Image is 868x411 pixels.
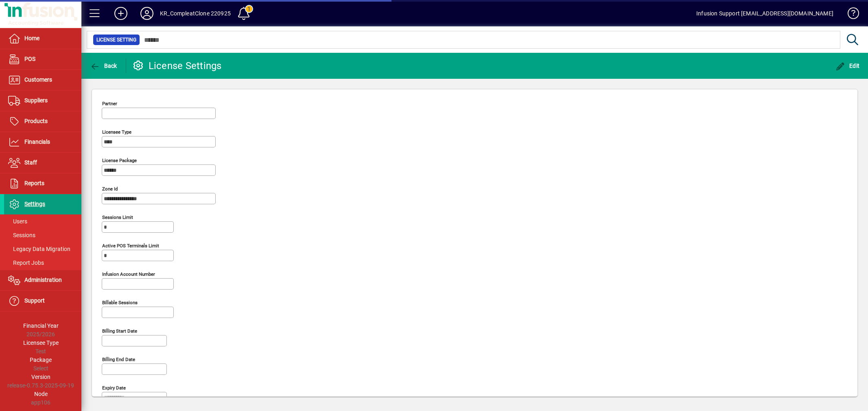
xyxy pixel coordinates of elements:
div: License Settings [132,59,222,72]
button: Back [88,58,119,73]
span: POS [24,56,35,62]
a: Legacy Data Migration [4,242,81,256]
mat-label: Zone Id [102,186,118,192]
a: Knowledge Base [842,2,858,28]
mat-label: Partner [102,101,117,106]
mat-label: Billing start date [102,328,137,334]
a: POS [4,49,81,69]
a: Reports [4,173,81,194]
mat-label: Billable sessions [102,300,138,305]
span: Customers [24,76,52,83]
a: Staff [4,153,81,173]
span: Suppliers [24,97,48,104]
div: Infusion Support [EMAIL_ADDRESS][DOMAIN_NAME] [696,7,833,20]
app-page-header-button: Back [81,58,126,73]
a: Financials [4,132,81,152]
span: Report Jobs [8,260,44,266]
mat-label: Infusion account number [102,271,155,277]
a: Suppliers [4,91,81,111]
span: Package [30,357,52,363]
div: KR_CompleatClone 220925 [160,7,231,20]
a: Customers [4,70,81,90]
a: Sessions [4,228,81,242]
span: Edit [835,63,860,69]
span: Products [24,118,48,124]
a: Support [4,291,81,311]
span: Staff [24,159,37,166]
span: Financials [24,138,50,145]
a: Users [4,214,81,228]
span: Sessions [8,232,35,238]
span: Users [8,218,27,225]
span: License Setting [96,36,136,44]
mat-label: Active POS Terminals Limit [102,243,159,249]
a: Home [4,28,81,49]
span: Home [24,35,39,41]
button: Add [108,6,134,21]
span: Version [31,374,50,380]
mat-label: Expiry date [102,385,126,391]
span: Settings [24,201,45,207]
mat-label: License Package [102,158,137,163]
span: Financial Year [23,322,59,329]
span: Licensee Type [23,340,59,346]
span: Node [34,391,48,397]
span: Legacy Data Migration [8,246,70,252]
button: Edit [833,58,862,73]
span: Administration [24,277,62,283]
a: Administration [4,270,81,290]
span: Back [90,63,117,69]
button: Profile [134,6,160,21]
span: Reports [24,180,44,186]
mat-label: Sessions Limit [102,214,133,220]
mat-label: Licensee Type [102,129,131,135]
mat-label: Billing end date [102,357,135,362]
a: Products [4,111,81,132]
a: Report Jobs [4,256,81,270]
span: Support [24,297,45,304]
